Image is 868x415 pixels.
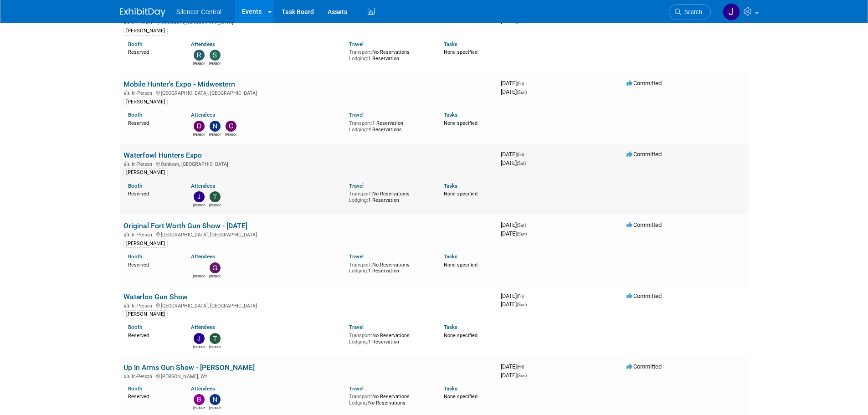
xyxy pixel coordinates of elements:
[226,121,236,132] img: Chuck Simpson
[191,253,215,260] a: Attendees
[191,183,215,189] a: Attendees
[627,221,662,228] span: Committed
[444,394,478,400] span: None specified
[627,151,662,158] span: Committed
[128,41,142,47] a: Booth
[517,19,527,24] span: (Sun)
[128,324,142,330] a: Booth
[349,127,368,133] span: Lodging:
[517,152,524,157] span: (Fri)
[627,80,662,87] span: Committed
[444,262,478,268] span: None specified
[120,8,165,17] img: ExhibitDay
[669,4,711,20] a: Search
[501,159,526,166] span: [DATE]
[225,132,236,137] div: Chuck Simpson
[194,121,205,132] img: Danielle Osterman
[349,268,368,274] span: Lodging:
[627,363,662,370] span: Committed
[123,221,247,230] a: Original Fort Worth Gun Show - [DATE]
[517,364,524,369] span: (Fri)
[444,191,478,197] span: None specified
[517,231,527,236] span: (Sun)
[124,374,129,378] img: In-Person Event
[191,112,215,118] a: Attendees
[525,151,527,158] span: -
[501,80,527,87] span: [DATE]
[517,223,526,228] span: (Sat)
[517,373,527,378] span: (Sun)
[128,112,142,118] a: Booth
[209,61,221,66] div: Sarah Young
[349,189,430,203] div: No Reservations 1 Reservation
[193,202,205,208] div: Justin Armstrong
[517,81,524,86] span: (Fri)
[525,363,527,370] span: -
[128,260,178,268] div: Reserved
[444,324,457,330] a: Tasks
[349,183,364,189] a: Travel
[349,392,430,406] div: No Reservations No Reservations
[124,303,129,307] img: In-Person Event
[517,294,524,299] span: (Fri)
[444,49,478,55] span: None specified
[193,61,205,66] div: Rob Young
[194,191,205,202] img: Justin Armstrong
[349,41,364,47] a: Travel
[517,161,526,166] span: (Sat)
[210,121,221,132] img: Nickolas Osterman
[128,118,178,127] div: Reserved
[681,9,702,15] span: Search
[128,331,178,339] div: Reserved
[123,89,493,96] div: [GEOGRAPHIC_DATA], [GEOGRAPHIC_DATA]
[132,303,155,309] span: In-Person
[349,112,364,118] a: Travel
[193,405,205,410] div: Braden Hougaard
[128,47,178,56] div: Reserved
[191,41,215,47] a: Attendees
[191,324,215,330] a: Attendees
[123,372,493,379] div: [PERSON_NAME], WY
[123,151,202,159] a: Waterfowl Hunters Expo
[349,120,372,126] span: Transport:
[209,405,221,410] div: Noelle Kealoha
[501,221,529,228] span: [DATE]
[210,333,221,344] img: Tyler Phillips
[501,151,527,158] span: [DATE]
[501,18,527,25] span: [DATE]
[123,169,168,177] div: [PERSON_NAME]
[123,310,168,318] div: [PERSON_NAME]
[123,27,168,35] div: [PERSON_NAME]
[444,333,478,338] span: None specified
[123,240,168,248] div: [PERSON_NAME]
[349,262,372,268] span: Transport:
[349,331,430,345] div: No Reservations 1 Reservation
[193,273,205,279] div: Shaun Olsberg
[209,273,221,279] div: Gregory Wilkerson
[349,253,364,260] a: Travel
[517,90,527,95] span: (Sun)
[128,253,142,260] a: Booth
[501,88,527,95] span: [DATE]
[193,344,205,349] div: Julissa Linares
[210,191,221,202] img: Tyler Phillips
[191,385,215,392] a: Attendees
[501,301,527,307] span: [DATE]
[525,292,527,299] span: -
[349,191,372,197] span: Transport:
[124,161,129,166] img: In-Person Event
[349,56,368,61] span: Lodging:
[444,253,457,260] a: Tasks
[194,262,205,273] img: Shaun Olsberg
[176,8,222,15] span: Silencer Central
[128,385,142,392] a: Booth
[349,333,372,338] span: Transport:
[444,112,457,118] a: Tasks
[501,372,527,379] span: [DATE]
[123,80,235,88] a: Mobile Hunter's Expo - Midwestern
[128,392,178,400] div: Reserved
[128,183,142,189] a: Booth
[123,363,255,372] a: Up In Arms Gun Show - [PERSON_NAME]
[194,50,205,61] img: Rob Young
[501,230,527,237] span: [DATE]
